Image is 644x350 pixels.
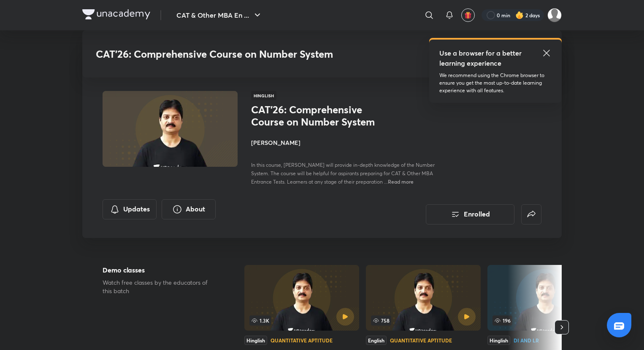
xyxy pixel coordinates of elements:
span: In this course, [PERSON_NAME] will provide in-depth knowledge of the Number System. The course wi... [251,162,435,185]
a: Company Logo [82,9,150,21]
span: 758 [371,315,391,326]
p: Watch free classes by the educators of this batch [103,278,217,295]
button: CAT & Other MBA En ... [171,7,268,24]
h5: Demo classes [103,265,217,275]
span: 196 [492,315,512,326]
button: Enrolled [426,204,514,224]
span: 1.3K [249,315,271,326]
span: Hinglish [251,91,276,100]
button: false [521,204,541,224]
h4: [PERSON_NAME] [251,138,440,147]
button: avatar [461,8,475,22]
button: Updates [103,199,157,219]
div: Quantitative Aptitude [271,338,333,343]
p: We recommend using the Chrome browser to ensure you get the most up-to-date learning experience w... [439,72,552,94]
img: Company Logo [82,9,150,19]
div: Quantitative Aptitude [390,338,452,343]
button: About [162,199,216,219]
span: Read more [388,178,414,185]
img: streak [515,11,524,19]
img: Nitin [547,8,562,22]
img: avatar [464,11,472,19]
h5: Use a browser for a better learning experience [439,48,523,68]
div: Hinglish [487,336,510,345]
div: English [366,336,387,345]
div: Hinglish [244,336,267,345]
h1: CAT'26: Comprehensive Course on Number System [251,104,389,128]
h3: CAT'26: Comprehensive Course on Number System [96,48,426,60]
img: Thumbnail [101,90,239,168]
